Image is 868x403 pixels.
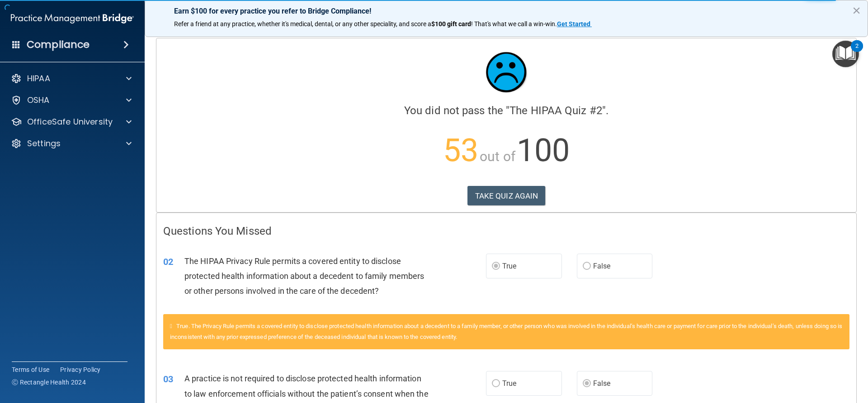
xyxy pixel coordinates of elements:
span: True. The Privacy Rule permits a covered entity to disclose protected health information about a ... [170,323,842,340]
span: Ⓒ Rectangle Health 2024 [12,378,86,387]
a: Settings [11,138,132,149]
a: Get Started [557,20,592,28]
a: OSHA [11,95,132,106]
span: 03 [163,374,173,384]
span: 100 [517,132,570,169]
button: Open Resource Center, 2 new notifications [832,41,859,67]
span: True [502,379,516,388]
span: out of [480,148,515,164]
div: 2 [855,46,859,58]
h4: You did not pass the " ". [163,105,849,116]
span: 53 [443,132,478,169]
span: False [593,262,611,270]
span: Refer a friend at any practice, whether it's medical, dental, or any other speciality, and score a [174,20,431,28]
span: True [502,262,516,270]
p: OSHA [27,95,50,106]
p: Earn $100 for every practice you refer to Bridge Compliance! [174,7,839,15]
span: ! That's what we call a win-win. [471,20,557,28]
p: OfficeSafe University [27,116,113,127]
img: PMB logo [11,9,134,28]
a: Privacy Policy [60,365,101,374]
p: HIPAA [27,73,50,84]
h4: Questions You Missed [163,225,849,237]
button: TAKE QUIZ AGAIN [467,186,546,206]
strong: $100 gift card [431,20,471,28]
strong: Get Started [557,20,590,28]
h4: Compliance [27,38,90,51]
span: The HIPAA Privacy Rule permits a covered entity to disclose protected health information about a ... [184,256,424,296]
a: Terms of Use [12,365,49,374]
button: Close [852,3,861,18]
img: sad_face.ecc698e2.jpg [479,45,533,99]
span: 02 [163,256,173,267]
p: Settings [27,138,61,149]
span: False [593,379,611,388]
input: True [492,380,500,387]
a: HIPAA [11,73,132,84]
input: True [492,263,500,270]
input: False [583,263,591,270]
a: OfficeSafe University [11,116,132,127]
span: The HIPAA Quiz #2 [509,104,602,117]
input: False [583,380,591,387]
